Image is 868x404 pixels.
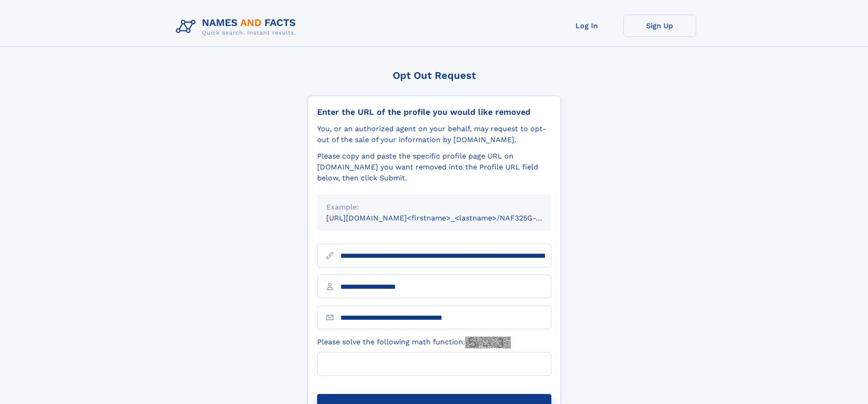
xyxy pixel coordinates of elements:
[308,70,561,81] div: Opt Out Request
[550,15,623,37] a: Log In
[317,107,551,117] div: Enter the URL of the profile you would like removed
[317,151,551,184] div: Please copy and paste the specific profile page URL on [DOMAIN_NAME] you want removed into the Pr...
[172,15,303,39] img: Logo Names and Facts
[317,337,511,348] label: Please solve the following math function:
[317,123,551,145] div: You, or an authorized agent on your behalf, may request to opt-out of the sale of your informatio...
[623,15,696,37] a: Sign Up
[326,202,542,213] div: Example:
[326,214,569,222] small: [URL][DOMAIN_NAME]<firstname>_<lastname>/NAF325G-xxxxxxxx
